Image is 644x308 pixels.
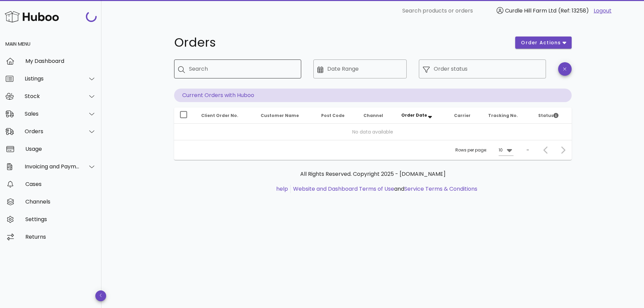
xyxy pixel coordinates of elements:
[25,93,80,99] div: Stock
[526,147,529,153] div: –
[358,108,396,124] th: Channel
[404,185,477,193] a: Service Terms & Conditions
[276,185,288,193] a: help
[363,113,383,118] span: Channel
[25,75,80,82] div: Listings
[261,113,299,118] span: Customer Name
[316,108,358,124] th: Post Code
[321,113,344,118] span: Post Code
[521,39,561,46] span: order actions
[538,113,558,118] span: Status
[25,146,96,152] div: Usage
[499,147,503,153] div: 10
[499,145,514,156] div: 10Rows per page:
[255,108,316,124] th: Customer Name
[25,128,80,135] div: Orders
[594,7,612,15] a: Logout
[454,113,471,118] span: Carrier
[201,113,238,118] span: Client Order No.
[483,108,533,124] th: Tracking No.
[25,58,96,64] div: My Dashboard
[25,181,96,187] div: Cases
[449,108,482,124] th: Carrier
[488,113,518,118] span: Tracking No.
[533,108,571,124] th: Status
[396,108,449,124] th: Order Date: Sorted descending. Activate to remove sorting.
[180,170,566,178] p: All Rights Reserved. Copyright 2025 - [DOMAIN_NAME]
[401,112,427,118] span: Order Date
[291,185,477,193] li: and
[174,37,507,49] h1: Orders
[293,185,394,193] a: Website and Dashboard Terms of Use
[174,124,572,140] td: No data available
[515,37,571,49] button: order actions
[25,198,96,205] div: Channels
[174,89,572,102] p: Current Orders with Huboo
[25,163,80,170] div: Invoicing and Payments
[25,234,96,240] div: Returns
[5,9,59,24] img: Huboo Logo
[455,140,514,160] div: Rows per page:
[505,7,556,15] span: Curdle Hill Farm Ltd
[25,111,80,117] div: Sales
[25,216,96,222] div: Settings
[558,7,589,15] span: (Ref: 13258)
[196,108,255,124] th: Client Order No.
